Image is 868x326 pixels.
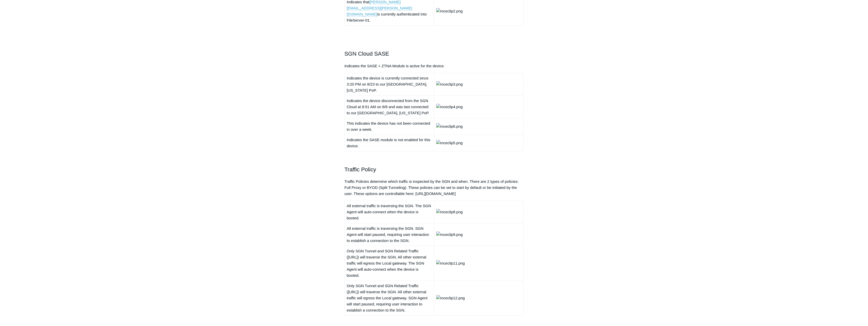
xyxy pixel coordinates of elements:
h2: SGN Cloud SASE [344,49,524,58]
td: Only SGN Tunnel and SGN Related Traffic ([URL]) will traverse the SGN. All other external traffic... [344,246,434,281]
img: mceclip6.png [436,123,463,129]
td: Only SGN Tunnel and SGN Related Traffic ([URL]) will traverse the SGN. All other external traffic... [344,281,434,316]
td: This indicates the device has not been connected in over a week. [344,118,434,135]
td: Indicates the device is currently connected since 3:20 PM on 8/23 to our [GEOGRAPHIC_DATA], [US_S... [344,73,434,95]
td: Indicates the device disconnected from the SGN Cloud at 8:51 AM on 8/8 and was last connected to ... [344,95,434,118]
img: mceclip9.png [436,232,463,238]
img: mceclip2.png [436,8,463,14]
td: All external traffic is traversing the SGN. The SGN Agent will auto-connect when the device is bo... [344,201,434,223]
td: Indicates the SASE module is not enabled for this device. [344,135,434,151]
img: mceclip5.png [436,140,463,146]
img: mceclip11.png [436,260,465,266]
p: Indicates the SASE + ZTNA Module is active for the device. [344,63,524,69]
img: mceclip8.png [436,209,463,215]
h2: Traffic Policy [344,165,524,174]
img: mceclip3.png [436,81,463,87]
p: Traffic Policies determine which traffic is inspected by the SGN and when. There are 2 types of p... [344,178,524,197]
img: mceclip4.png [436,104,463,110]
td: All external traffic is traversing the SGN. SGN Agent will start paused, requiring user interacti... [344,223,434,246]
img: mceclip12.png [436,295,465,301]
